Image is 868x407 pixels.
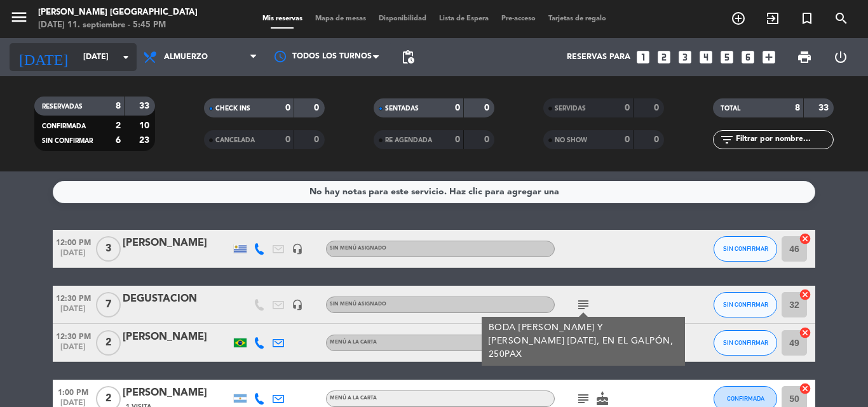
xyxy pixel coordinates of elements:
span: Disponibilidad [372,15,433,22]
span: 12:00 PM [53,234,93,249]
span: 12:30 PM [53,290,93,305]
i: subject [576,297,591,312]
strong: 8 [116,102,121,110]
strong: 8 [795,103,800,112]
i: cancel [799,326,811,339]
span: MENÚ A LA CARTA [330,340,377,345]
strong: 0 [285,135,290,144]
strong: 10 [139,121,152,130]
button: SIN CONFIRMAR [714,330,777,356]
span: MENÚ A LA CARTA [330,396,377,401]
span: Sin menú asignado [330,246,386,251]
strong: 0 [455,135,460,144]
i: headset_mic [292,299,303,310]
span: SIN CONFIRMAR [723,245,768,252]
strong: 0 [625,135,630,144]
span: Lista de Espera [433,15,495,22]
div: DEGUSTACION [123,291,231,307]
i: search [834,11,849,26]
strong: 23 [139,136,152,145]
span: Tarjetas de regalo [542,15,613,22]
strong: 0 [654,103,661,112]
i: looks_4 [698,49,714,65]
div: [DATE] 11. septiembre - 5:45 PM [38,19,198,32]
strong: 0 [455,103,460,112]
span: 3 [96,236,121,262]
strong: 2 [116,121,121,130]
i: filter_list [719,132,735,147]
button: SIN CONFIRMAR [714,236,777,262]
span: [DATE] [53,249,93,264]
i: looks_3 [677,49,693,65]
strong: 0 [314,135,322,144]
span: Reservas para [567,53,630,62]
span: RE AGENDADA [385,137,432,143]
div: BODA [PERSON_NAME] Y [PERSON_NAME] [DATE], EN EL GALPÓN, 250PAX [489,321,679,361]
i: looks_one [635,49,651,65]
span: SIN CONFIRMAR [42,138,93,144]
i: cancel [799,382,811,395]
span: print [797,50,812,65]
i: looks_5 [719,49,735,65]
strong: 0 [285,103,290,112]
span: 12:30 PM [53,328,93,343]
strong: 0 [484,135,492,144]
i: cake [595,391,610,406]
span: Mis reservas [256,15,309,22]
strong: 6 [116,136,121,145]
i: exit_to_app [765,11,780,26]
span: CONFIRMADA [42,123,86,130]
span: SERVIDAS [555,105,586,112]
strong: 33 [139,102,152,110]
i: menu [10,8,29,27]
i: [DATE] [10,43,77,71]
i: looks_two [656,49,672,65]
span: TOTAL [721,105,740,112]
strong: 33 [818,103,831,112]
span: CONFIRMADA [727,395,764,402]
span: SENTADAS [385,105,419,112]
button: SIN CONFIRMAR [714,292,777,317]
div: [PERSON_NAME] [123,329,231,345]
div: No hay notas para este servicio. Haz clic para agregar una [309,185,559,199]
span: Almuerzo [164,53,208,62]
span: pending_actions [400,50,416,65]
i: looks_6 [740,49,756,65]
span: Mapa de mesas [309,15,372,22]
span: NO SHOW [555,137,587,143]
span: Pre-acceso [495,15,542,22]
strong: 0 [625,103,630,112]
i: cancel [799,288,811,301]
i: add_box [761,49,777,65]
i: subject [576,391,591,406]
strong: 0 [314,103,322,112]
span: 2 [96,330,121,356]
span: CANCELADA [215,137,255,143]
strong: 0 [484,103,492,112]
span: [DATE] [53,305,93,319]
span: SIN CONFIRMAR [723,339,768,346]
div: [PERSON_NAME] [GEOGRAPHIC_DATA] [38,6,198,19]
i: headset_mic [292,243,303,255]
i: arrow_drop_down [118,50,133,65]
button: menu [10,8,29,31]
span: 7 [96,292,121,317]
strong: 0 [654,135,661,144]
span: Sin menú asignado [330,302,386,307]
div: [PERSON_NAME] [123,385,231,401]
i: power_settings_new [833,50,848,65]
span: SIN CONFIRMAR [723,301,768,308]
div: [PERSON_NAME] [123,235,231,251]
span: [DATE] [53,343,93,357]
span: RESERVADAS [42,103,83,110]
span: 1:00 PM [53,384,93,399]
i: cancel [799,232,811,245]
div: LOG OUT [822,38,858,76]
span: CHECK INS [215,105,250,112]
i: add_circle_outline [731,11,746,26]
i: turned_in_not [799,11,815,26]
input: Filtrar por nombre... [735,133,833,147]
